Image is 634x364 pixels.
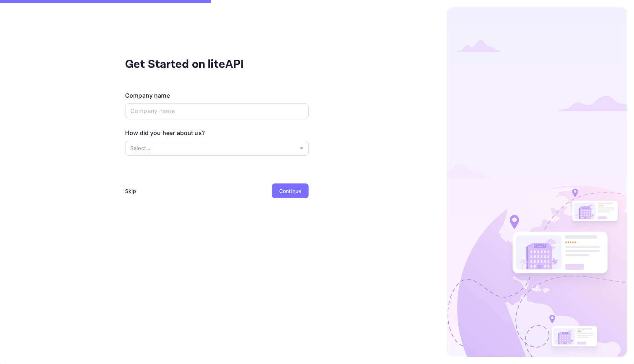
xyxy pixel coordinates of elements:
div: Company name [125,91,170,100]
div: Continue [279,187,301,195]
p: Select... [130,144,297,152]
div: Skip [125,187,136,195]
div: How did you hear about us? [125,128,205,137]
input: Company name [125,103,309,118]
img: logo [447,7,627,357]
div: Get Started on liteAPI [125,56,272,73]
div: Without label [125,141,309,156]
